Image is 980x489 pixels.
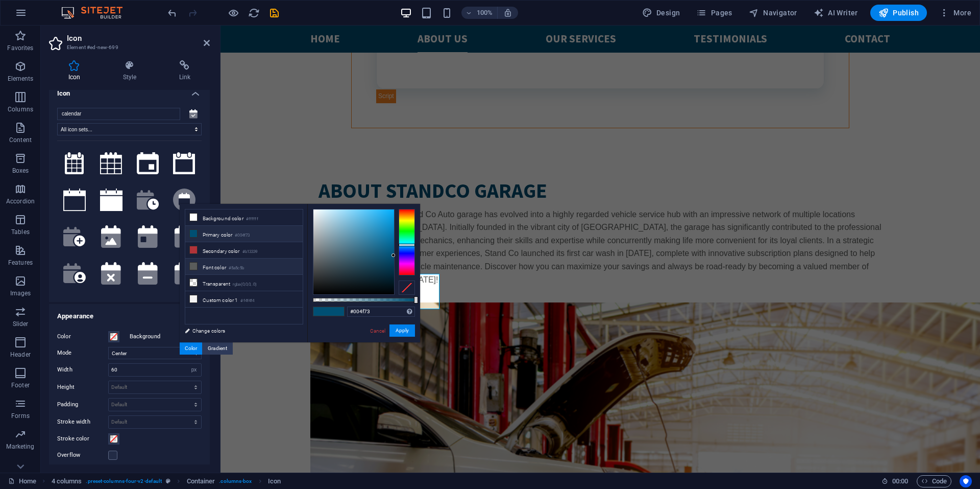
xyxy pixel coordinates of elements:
[939,8,971,18] span: More
[94,256,129,291] button: Calendar Xmark (FontAwesome Duotone)
[57,347,108,359] label: Mode
[57,182,92,217] button: Ion Ios Calendar Outline (Ionicons)
[57,433,108,445] label: Stroke color
[57,108,180,120] input: Search icons (square, star half, etc.)
[52,475,281,487] nav: breadcrumb
[881,475,909,487] h6: Session time
[166,7,178,19] button: undo
[8,75,34,83] p: Elements
[185,108,202,120] div: Calendar Check (FontAwesome Duotone)
[917,475,951,487] button: Code
[11,381,30,389] p: Footer
[8,105,33,113] p: Columns
[86,475,162,487] span: . preset-columns-four-v2-default
[12,167,29,175] p: Boxes
[57,384,108,390] label: Height
[185,226,303,242] li: Primary color
[389,324,415,337] button: Apply
[185,275,303,291] li: Transparent
[8,259,33,267] p: Features
[185,259,303,275] li: Font color
[235,232,250,239] small: #004f73
[57,256,92,291] button: Calendar Circle User (FontAwesome Duotone)
[268,7,280,19] i: Save (Ctrl+S)
[98,182,661,261] div: Established in [DATE], Stand Co Auto garage has evolved into a highly regarded vehicle service hu...
[57,449,108,461] label: Overflow
[167,219,202,254] button: Calendar Arrow Up (FontAwesome Duotone)
[180,342,203,355] div: Color
[94,146,129,181] button: Calendar (IcoFont)
[67,43,189,52] h3: Element #ed-new-699
[166,7,178,19] i: Undo: Change the icon width (Ctrl+Z)
[8,475,36,487] a: Click to cancel selection. Double-click to open Pages
[166,478,170,484] i: This element is a customizable preset
[814,8,858,18] span: AI Writer
[185,242,303,259] li: Secondary color
[57,331,108,343] label: Color
[246,216,258,223] small: #ffffff
[899,477,901,485] span: :
[935,5,975,21] button: More
[233,281,257,288] small: rgba(0,0,0,.0)
[878,8,919,18] span: Publish
[268,7,280,19] button: save
[692,5,736,21] button: Pages
[248,7,260,19] button: reload
[921,475,947,487] span: Code
[131,182,165,217] button: Calendar Clock (FontAwesome Duotone)
[185,291,303,308] li: Custom color 1
[52,475,82,487] span: Click to select. Double-click to edit
[749,8,797,18] span: Navigator
[892,475,908,487] span: 00 00
[240,297,254,305] small: #f4f4f4
[242,248,258,255] small: #b13339
[11,228,30,236] p: Tables
[248,7,260,19] i: Reload page
[131,256,165,291] button: Calendar Minus (FontAwesome Duotone)
[94,182,129,217] button: Ion Ios Calendar (Ionicons)
[745,5,801,21] button: Navigator
[167,146,202,181] button: Ion Calendar (Ionicons)
[203,342,232,355] div: Gradient
[960,475,972,487] button: Usercentrics
[187,475,215,487] span: Click to select. Double-click to edit
[642,8,680,18] span: Design
[180,324,298,337] a: Change colors
[6,443,34,451] p: Marketing
[49,60,104,82] h4: Icon
[638,5,684,21] button: Design
[57,219,92,254] button: Calendar Circle Plus (FontAwesome Duotone)
[131,146,165,181] button: Ion Android Calendar (Ionicons)
[313,307,329,316] span: #004f73
[167,256,202,291] button: Calendar Exclamation (FontAwesome Duotone)
[7,44,33,52] p: Favorites
[219,475,252,487] span: . columns-box
[10,289,31,297] p: Images
[49,81,210,100] h4: Icon
[160,60,210,82] h4: Link
[229,265,244,272] small: #5a5c5b
[227,7,239,19] button: Click here to leave preview mode and continue editing
[6,197,35,205] p: Accordion
[130,331,181,343] label: Background
[870,5,927,21] button: Publish
[57,419,108,425] label: Stroke width
[10,351,31,359] p: Header
[131,219,165,254] button: Calendar Day (FontAwesome Duotone)
[9,136,32,144] p: Content
[57,367,108,372] label: Width
[57,146,92,181] button: Ui Calendar (IcoFont)
[461,7,498,19] button: 100%
[329,307,344,316] span: #004f73
[57,402,108,407] label: Padding
[399,281,415,295] div: Clear Color Selection
[167,182,202,217] button: Circle Calendar (FontAwesome Duotone)
[94,219,129,254] button: Calendar Image (FontAwesome Duotone)
[13,320,29,328] p: Slider
[185,209,303,226] li: Background color
[67,34,210,43] h2: Icon
[369,327,387,335] a: Cancel
[11,412,30,420] p: Forms
[477,7,493,19] h6: 100%
[503,8,512,17] i: On resize automatically adjust zoom level to fit chosen device.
